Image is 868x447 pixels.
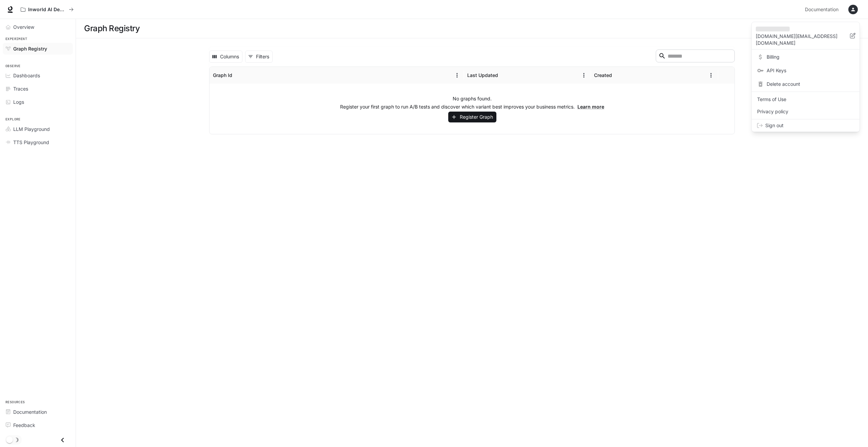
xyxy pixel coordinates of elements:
[756,33,850,46] p: [DOMAIN_NAME][EMAIL_ADDRESS][DOMAIN_NAME]
[757,108,854,115] span: Privacy policy
[753,93,858,105] a: Terms of Use
[767,81,854,88] span: Delete account
[767,54,854,60] span: Billing
[753,51,858,63] a: Billing
[753,105,858,118] a: Privacy policy
[753,78,858,90] div: Delete account
[752,22,860,50] div: [DOMAIN_NAME][EMAIL_ADDRESS][DOMAIN_NAME]
[767,67,854,74] span: API Keys
[752,119,860,132] div: Sign out
[757,96,854,103] span: Terms of Use
[765,122,854,129] span: Sign out
[753,64,858,77] a: API Keys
